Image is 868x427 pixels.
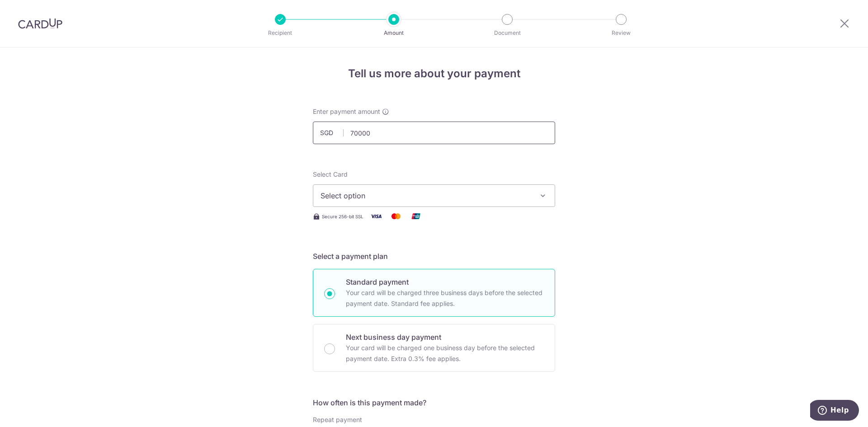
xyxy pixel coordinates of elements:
p: Recipient [247,28,314,38]
img: Mastercard [387,211,405,222]
span: Enter payment amount [313,107,380,116]
p: Review [588,28,655,38]
iframe: Opens a widget where you can find more information [810,400,859,422]
p: Your card will be charged one business day before the selected payment date. Extra 0.3% fee applies. [346,343,544,364]
span: SGD [320,128,344,137]
img: Visa [367,211,385,222]
img: CardUp [18,18,62,29]
button: Select option [313,184,555,207]
h5: Select a payment plan [313,251,555,262]
span: Select option [321,190,531,201]
h5: How often is this payment made? [313,397,555,408]
input: 0.00 [313,122,555,144]
p: Your card will be charged three business days before the selected payment date. Standard fee appl... [346,287,544,309]
img: Union Pay [407,211,425,222]
span: Secure 256-bit SSL [322,213,363,220]
label: Repeat payment [313,415,362,424]
p: Amount [360,28,427,38]
h4: Tell us more about your payment [313,66,555,82]
p: Next business day payment [346,332,544,343]
p: Document [474,28,541,38]
p: Standard payment [346,277,544,287]
span: translation missing: en.payables.payment_networks.credit_card.summary.labels.select_card [313,170,348,178]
